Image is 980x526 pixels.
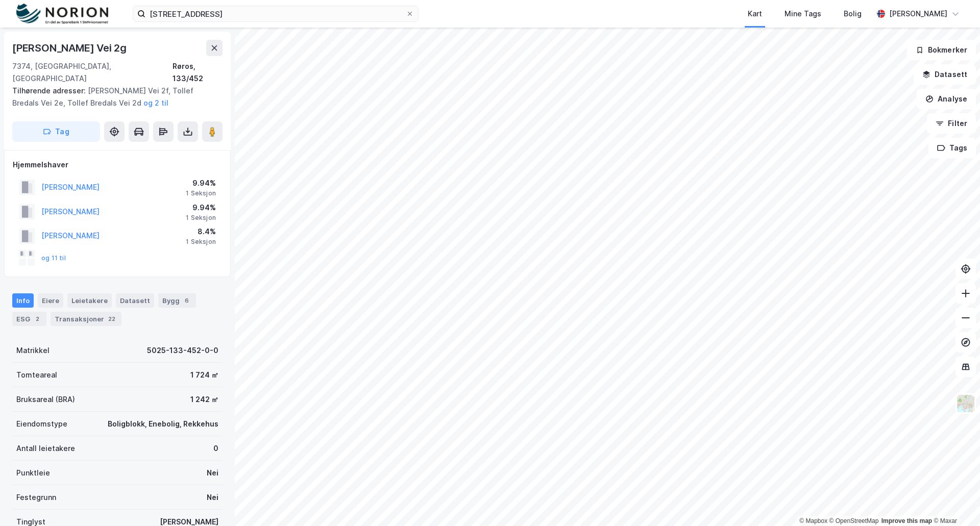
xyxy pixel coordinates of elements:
[13,159,222,171] div: Hjemmelshaver
[186,214,216,222] div: 1 Seksjon
[12,85,214,109] div: [PERSON_NAME] Vei 2f, Tollef Bredals Vei 2e, Tollef Bredals Vei 2d
[785,8,821,20] div: Mine Tags
[145,6,406,21] input: Søk på adresse, matrikkel, gårdeiere, leietakere eller personer
[16,344,50,357] div: Matrikkel
[38,293,63,308] div: Eiere
[213,442,218,455] div: 0
[190,369,218,381] div: 1 724 ㎡
[927,113,976,134] button: Filter
[881,517,932,524] a: Improve this map
[929,477,980,526] iframe: Chat Widget
[32,314,42,324] div: 2
[182,295,192,306] div: 6
[16,442,75,455] div: Antall leietakere
[16,418,67,430] div: Eiendomstype
[748,8,762,20] div: Kart
[108,418,218,430] div: Boligblokk, Enebolig, Rekkehus
[190,393,218,406] div: 1 242 ㎡
[889,8,947,20] div: [PERSON_NAME]
[12,121,100,142] button: Tag
[914,64,976,85] button: Datasett
[12,312,46,326] div: ESG
[147,344,218,357] div: 5025-133-452-0-0
[186,238,216,246] div: 1 Seksjon
[928,138,976,158] button: Tags
[16,4,108,24] img: norion-logo.80e7a08dc31c2e691866.png
[207,491,218,504] div: Nei
[186,177,216,189] div: 9.94%
[116,293,154,308] div: Datasett
[16,467,50,479] div: Punktleie
[207,467,218,479] div: Nei
[907,40,976,60] button: Bokmerker
[844,8,862,20] div: Bolig
[186,226,216,238] div: 8.4%
[173,60,223,85] div: Røros, 133/452
[12,60,173,85] div: 7374, [GEOGRAPHIC_DATA], [GEOGRAPHIC_DATA]
[829,517,879,524] a: OpenStreetMap
[67,293,112,308] div: Leietakere
[16,491,56,504] div: Festegrunn
[16,369,57,381] div: Tomteareal
[799,517,827,524] a: Mapbox
[186,202,216,214] div: 9.94%
[158,293,196,308] div: Bygg
[12,40,129,56] div: [PERSON_NAME] Vei 2g
[106,314,117,324] div: 22
[51,312,121,326] div: Transaksjoner
[956,394,975,413] img: Z
[917,89,976,109] button: Analyse
[186,189,216,197] div: 1 Seksjon
[16,393,75,406] div: Bruksareal (BRA)
[12,86,88,95] span: Tilhørende adresser:
[12,293,34,308] div: Info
